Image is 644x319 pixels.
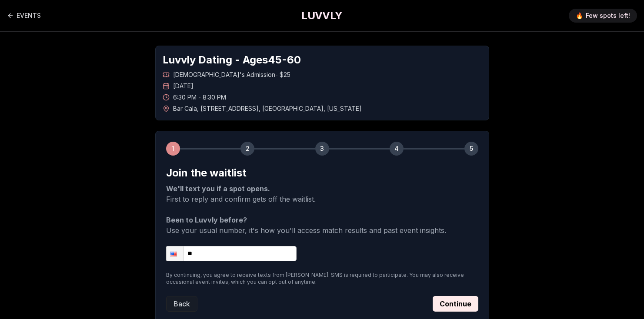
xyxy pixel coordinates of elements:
[163,53,482,67] h1: Luvvly Dating - Ages 45 - 60
[173,82,194,90] span: [DATE]
[315,142,329,156] div: 3
[166,166,478,180] h2: Join the waitlist
[390,142,404,156] div: 4
[576,11,583,20] span: 🔥
[301,9,342,23] a: LUVVLY
[240,142,254,156] div: 2
[464,142,478,156] div: 5
[166,272,478,286] p: By continuing, you agree to receive texts from [PERSON_NAME]. SMS is required to participate. You...
[173,93,226,102] span: 6:30 PM - 8:30 PM
[7,7,41,24] a: Back to events
[166,215,478,236] p: Use your usual number, it's how you'll access match results and past event insights.
[166,183,478,204] p: First to reply and confirm gets off the waitlist.
[166,142,180,156] div: 1
[433,296,478,312] button: Continue
[586,11,630,20] span: Few spots left!
[173,104,362,113] span: Bar Cala , [STREET_ADDRESS] , [GEOGRAPHIC_DATA] , [US_STATE]
[167,246,183,261] div: United States: + 1
[166,184,270,193] strong: We'll text you if a spot opens.
[166,216,247,224] strong: Been to Luvvly before?
[166,296,197,312] button: Back
[173,70,290,79] span: [DEMOGRAPHIC_DATA]'s Admission - $25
